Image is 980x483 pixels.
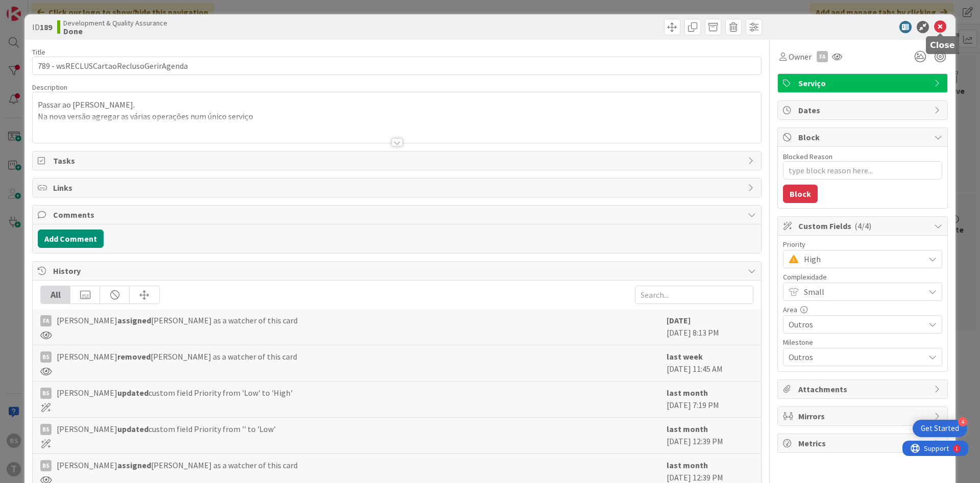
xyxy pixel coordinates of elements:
[40,351,52,363] div: BS
[63,19,167,27] span: Development & Quality Assurance
[53,4,56,12] div: 1
[57,350,297,363] span: [PERSON_NAME] [PERSON_NAME] as a watcher of this card
[798,410,929,422] span: Mirrors
[798,104,929,116] span: Dates
[921,423,959,434] div: Get Started
[798,383,929,395] span: Attachments
[798,131,929,143] span: Block
[117,460,151,470] b: assigned
[32,57,762,75] input: type card name here...
[53,182,743,194] span: Links
[789,350,919,364] span: Outros
[854,221,871,231] span: ( 4/4 )
[667,351,703,362] b: last week
[63,27,167,35] b: Done
[21,2,46,14] span: Support
[958,417,967,426] div: 4
[635,286,753,304] input: Search...
[38,230,104,248] button: Add Comment
[783,273,942,281] div: Complexidade
[817,51,828,62] div: FA
[930,40,955,50] h5: Close
[804,252,919,266] span: High
[798,77,929,89] span: Serviço
[783,306,942,313] div: Area
[667,350,753,376] div: [DATE] 11:45 AM
[38,111,756,122] p: Na nova versão agregar as várias operações num único serviço
[32,47,45,57] label: Title
[783,339,942,346] div: Milestone
[798,220,929,232] span: Custom Fields
[57,459,298,471] span: [PERSON_NAME] [PERSON_NAME] as a watcher of this card
[783,152,832,161] label: Blocked Reason
[789,50,812,63] span: Owner
[667,387,753,412] div: [DATE] 7:19 PM
[913,420,967,437] div: Open Get Started checklist, remaining modules: 4
[667,460,708,470] b: last month
[53,265,743,277] span: History
[783,185,818,203] button: Block
[804,285,919,299] span: Small
[798,437,929,449] span: Metrics
[53,155,743,167] span: Tasks
[41,286,70,303] div: All
[40,388,52,399] div: BS
[117,388,149,398] b: updated
[667,424,708,434] b: last month
[40,460,52,471] div: BS
[57,387,292,399] span: [PERSON_NAME] custom field Priority from 'Low' to 'High'
[117,351,151,362] b: removed
[40,22,52,32] b: 189
[667,315,691,325] b: [DATE]
[117,315,151,325] b: assigned
[117,424,149,434] b: updated
[667,423,753,448] div: [DATE] 12:39 PM
[789,317,919,332] span: Outros
[667,388,708,398] b: last month
[667,314,753,340] div: [DATE] 8:13 PM
[57,314,298,326] span: [PERSON_NAME] [PERSON_NAME] as a watcher of this card
[40,315,52,326] div: FA
[783,241,942,248] div: Priority
[40,424,52,435] div: BS
[32,83,67,92] span: Description
[38,99,756,111] p: Passar ao [PERSON_NAME].
[53,209,743,221] span: Comments
[57,423,276,435] span: [PERSON_NAME] custom field Priority from '' to 'Low'
[32,21,52,33] span: ID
